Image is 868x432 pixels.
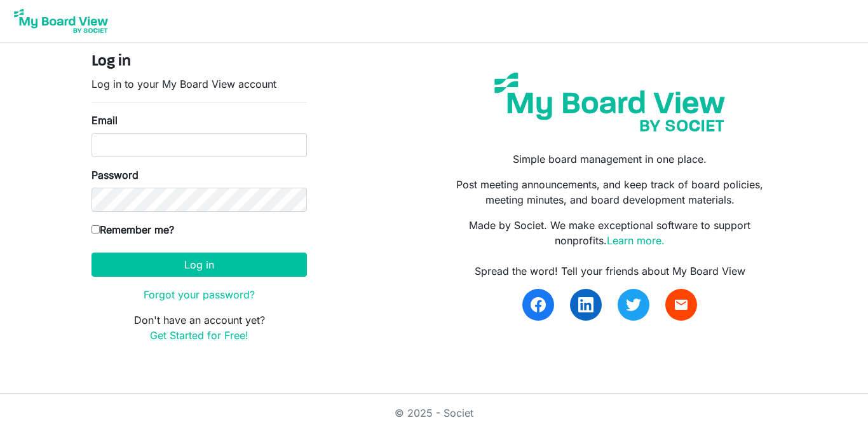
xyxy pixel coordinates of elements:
label: Password [92,167,139,183]
a: © 2025 - Societ [395,407,473,419]
p: Don't have an account yet? [92,312,307,343]
label: Remember me? [92,222,174,237]
img: My Board View Logo [10,5,112,37]
img: linkedin.svg [578,297,593,312]
span: email [674,297,689,312]
a: Learn more. [607,234,665,247]
img: twitter.svg [626,297,641,312]
a: Forgot your password? [144,288,255,301]
p: Simple board management in one place. [444,151,776,167]
h4: Log in [92,53,307,71]
p: Made by Societ. We make exceptional software to support nonprofits. [444,218,776,248]
a: email [665,289,697,321]
input: Remember me? [92,225,100,233]
label: Email [92,113,118,128]
a: Get Started for Free! [150,329,248,342]
p: Post meeting announcements, and keep track of board policies, meeting minutes, and board developm... [444,177,776,207]
div: Spread the word! Tell your friends about My Board View [444,263,776,279]
p: Log in to your My Board View account [92,76,307,92]
img: facebook.svg [531,297,546,312]
img: my-board-view-societ.svg [485,63,735,141]
button: Log in [92,253,307,277]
